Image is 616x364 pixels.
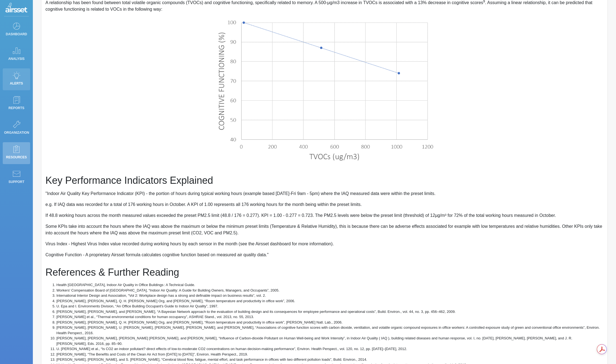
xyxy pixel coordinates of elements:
a: Analysis [3,44,30,66]
li: Health [GEOGRAPHIC_DATA], Indoor Air Quality in Office Buildings : A Technical Guide. [56,282,603,288]
p: Some KPIs take into account the hours where the IAQ was above the maximum or below the minimum pr... [45,223,603,236]
p: Analysis [4,55,29,63]
img: Logo [5,3,27,14]
a: Alerts [3,68,30,90]
p: Organization [4,129,29,137]
h2: References & Further Reading [45,266,603,278]
p: Support [4,178,29,186]
li: [PERSON_NAME], [PERSON_NAME], Q. H. [PERSON_NAME] Org, and [PERSON_NAME], “Room temperature and p... [56,320,603,325]
li: [PERSON_NAME] et al., “Thermal environmental conditions for human occupancy”, ASHRAE Stand., vol.... [56,314,603,320]
img: VOCs vs. Cognitive functioning [211,17,437,166]
li: [PERSON_NAME], [PERSON_NAME], U. [PERSON_NAME], [PERSON_NAME], [PERSON_NAME], and [PERSON_NAME], ... [56,325,603,336]
p: Alerts [4,79,29,88]
li: [PERSON_NAME], [PERSON_NAME], Q. H. [PERSON_NAME] Org, and [PERSON_NAME], “Room temperature and p... [56,298,603,304]
p: Dashboard [4,30,29,38]
a: Resources [3,142,30,164]
p: Reports [4,104,29,112]
li: [PERSON_NAME], [PERSON_NAME], [PERSON_NAME] [PERSON_NAME], and [PERSON_NAME], “Influence of Carbo... [56,336,603,346]
p: Cognitive Function - A proprietary Airsset formula calculates cognitive function based on measure... [45,252,603,258]
li: [PERSON_NAME], “The Benefits and Costs of the Clean Air Act from [DATE] to [DATE]”, Environ. Heal... [56,352,603,357]
li: [PERSON_NAME], [PERSON_NAME], and S. [PERSON_NAME], “Cerebral blood flow, fatigue, mental effort,... [56,357,603,362]
li: Workers' Compensation Board of [GEOGRAPHIC_DATA], “Indoor Air Quality: A Guide for Building Owner... [56,288,603,293]
p: If 48.8 working hours across the month measured values exceeded the preset PM2.5 limit (48.8 / 17... [45,212,603,219]
a: Dashboard [3,19,30,41]
p: Resources [4,153,29,161]
li: U. [PERSON_NAME] et al., “Is CO2 an indoor pollutant? direct effects of low-to-moderate CO2 conce... [56,346,603,352]
p: e.g. If IAQ data was recorded for a total of 176 working hours in October. A KPI of 1.00 represen... [45,201,603,208]
h2: Key Performance Indicators Explained [45,174,603,186]
li: U. Epa and I. Environments Division, “An Office Building Occupant's Guide to Indoor Air Quality”,... [56,304,603,309]
a: Organization [3,118,30,139]
a: Reports [3,93,30,115]
li: [PERSON_NAME], [PERSON_NAME], and [PERSON_NAME], “A Bayesian Network approach to the evaluation o... [56,309,603,315]
p: Virus Index - Highest Virus Index value recorded during working hours by each sensor in the month... [45,241,603,247]
a: Support [3,167,30,189]
li: International Interior Design and Association, “Vol 2: Workplace design has a strong and definabl... [56,293,603,298]
p: "Indoor Air Quality Key Performance Indicator (KPI) - the portion of hours during typical working... [45,190,603,197]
